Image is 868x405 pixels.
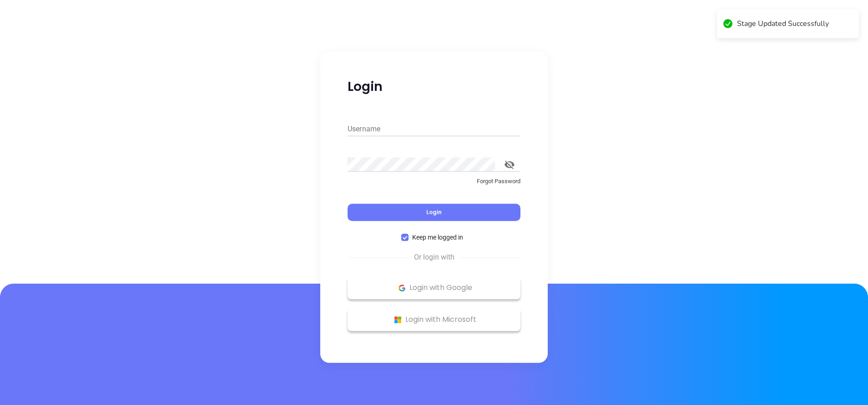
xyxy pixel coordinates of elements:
button: Google Logo Login with Google [348,276,520,299]
a: Forgot Password [348,177,520,193]
img: Microsoft Logo [392,314,404,325]
p: Login [348,79,520,95]
div: Stage Updated Successfully [737,18,853,29]
p: Forgot Password [348,177,520,186]
button: Microsoft Logo Login with Microsoft [348,308,520,331]
button: toggle password visibility [499,154,520,175]
span: Login [426,208,442,216]
span: Keep me logged in [409,232,467,242]
p: Login with Microsoft [352,313,516,326]
img: Google Logo [396,282,408,294]
p: Login with Google [352,281,516,295]
span: Or login with [409,252,459,263]
button: Login [348,204,520,221]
